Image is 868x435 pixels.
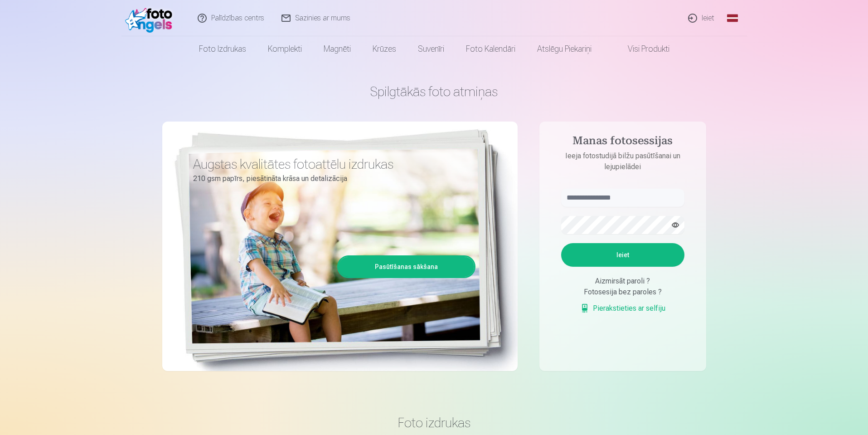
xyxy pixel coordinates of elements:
[602,36,680,62] a: Visi produkti
[257,36,313,62] a: Komplekti
[561,243,684,267] button: Ieiet
[188,36,257,62] a: Foto izdrukas
[552,134,693,151] h4: Manas fotosessijas
[407,36,455,62] a: Suvenīri
[170,415,699,431] h3: Foto izdrukas
[193,156,469,172] h3: Augstas kvalitātes fotoattēlu izdrukas
[339,257,474,277] a: Pasūtīšanas sākšana
[455,36,526,62] a: Foto kalendāri
[561,287,684,298] div: Fotosesija bez paroles ?
[552,151,693,172] p: Ieeja fotostudijā bilžu pasūtīšanai un lejupielādei
[561,276,684,287] div: Aizmirsāt paroli ?
[526,36,602,62] a: Atslēgu piekariņi
[193,172,469,185] p: 210 gsm papīrs, piesātināta krāsa un detalizācija
[580,303,665,314] a: Pierakstieties ar selfiju
[162,83,706,100] h1: Spilgtākās foto atmiņas
[125,4,177,33] img: /fa1
[313,36,362,62] a: Magnēti
[362,36,407,62] a: Krūzes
